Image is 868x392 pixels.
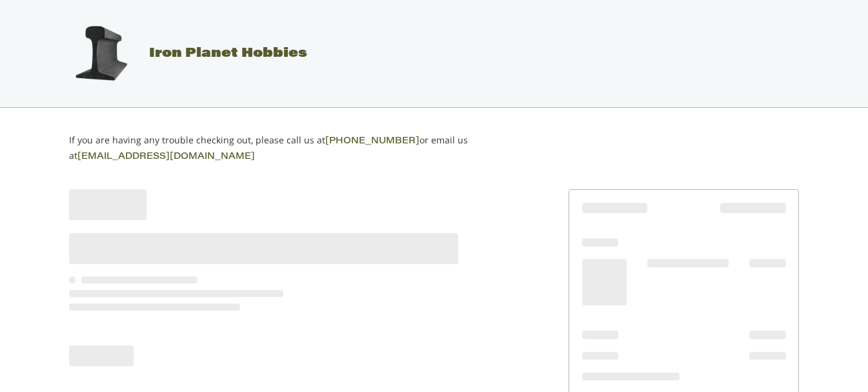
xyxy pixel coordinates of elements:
[149,47,307,60] span: Iron Planet Hobbies
[69,133,509,164] p: If you are having any trouble checking out, please call us at or email us at
[68,21,133,86] img: Iron Planet Hobbies
[325,137,419,146] a: [PHONE_NUMBER]
[56,47,307,60] a: Iron Planet Hobbies
[77,152,255,161] a: [EMAIL_ADDRESS][DOMAIN_NAME]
